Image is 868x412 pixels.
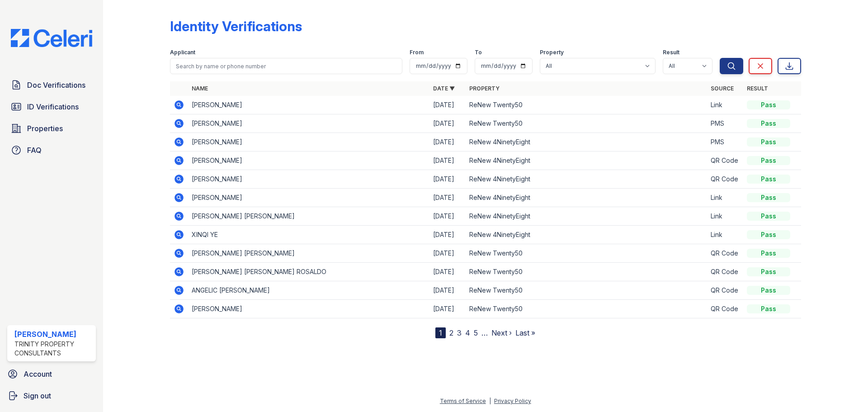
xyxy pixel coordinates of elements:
[188,207,429,226] td: [PERSON_NAME] [PERSON_NAME]
[747,304,790,313] div: Pass
[465,328,470,337] a: 4
[24,390,51,401] span: Sign out
[192,85,208,92] a: Name
[170,18,302,34] div: Identity Verifications
[540,49,564,56] label: Property
[429,133,466,152] td: [DATE]
[466,114,707,133] td: ReNew Twenty50
[707,114,743,133] td: PMS
[449,328,453,337] a: 2
[188,263,429,281] td: [PERSON_NAME] [PERSON_NAME] ROSALDO
[466,207,707,226] td: ReNew 4NinetyEight
[7,119,96,137] a: Properties
[429,152,466,170] td: [DATE]
[27,101,79,112] span: ID Verifications
[466,133,707,152] td: ReNew 4NinetyEight
[711,85,734,92] a: Source
[707,281,743,300] td: QR Code
[494,398,531,404] a: Privacy Policy
[663,49,679,56] label: Result
[466,263,707,281] td: ReNew Twenty50
[188,244,429,263] td: [PERSON_NAME] [PERSON_NAME]
[747,193,790,202] div: Pass
[491,328,512,337] a: Next ›
[188,226,429,244] td: XINQI YE
[707,133,743,152] td: PMS
[466,300,707,318] td: ReNew Twenty50
[466,189,707,207] td: ReNew 4NinetyEight
[489,398,491,404] div: |
[435,327,446,338] div: 1
[7,76,96,94] a: Doc Verifications
[429,207,466,226] td: [DATE]
[747,137,790,147] div: Pass
[515,328,535,337] a: Last »
[188,152,429,170] td: [PERSON_NAME]
[7,98,96,116] a: ID Verifications
[429,96,466,114] td: [DATE]
[747,267,790,276] div: Pass
[747,212,790,221] div: Pass
[707,152,743,170] td: QR Code
[466,226,707,244] td: ReNew 4NinetyEight
[429,170,466,189] td: [DATE]
[170,58,402,74] input: Search by name or phone number
[707,170,743,189] td: QR Code
[469,85,500,92] a: Property
[188,300,429,318] td: [PERSON_NAME]
[707,226,743,244] td: Link
[429,281,466,300] td: [DATE]
[429,244,466,263] td: [DATE]
[466,281,707,300] td: ReNew Twenty50
[4,29,99,47] img: CE_Logo_Blue-a8612792a0a2168367f1c8372b55b34899dd931a85d93a1a3d3e32e68fde9ad4.png
[27,145,42,156] span: FAQ
[4,365,99,383] a: Account
[24,369,52,379] span: Account
[433,85,455,92] a: Date ▼
[14,340,92,358] div: Trinity Property Consultants
[429,114,466,133] td: [DATE]
[7,141,96,159] a: FAQ
[27,123,63,134] span: Properties
[170,49,195,56] label: Applicant
[747,85,768,92] a: Result
[747,249,790,258] div: Pass
[410,49,424,56] label: From
[188,189,429,207] td: [PERSON_NAME]
[188,281,429,300] td: ANGELIC [PERSON_NAME]
[747,230,790,239] div: Pass
[466,170,707,189] td: ReNew 4NinetyEight
[27,80,85,90] span: Doc Verifications
[466,244,707,263] td: ReNew Twenty50
[188,96,429,114] td: [PERSON_NAME]
[466,96,707,114] td: ReNew Twenty50
[747,175,790,184] div: Pass
[429,263,466,281] td: [DATE]
[707,244,743,263] td: QR Code
[466,152,707,170] td: ReNew 4NinetyEight
[429,189,466,207] td: [DATE]
[747,286,790,295] div: Pass
[747,119,790,128] div: Pass
[188,114,429,133] td: [PERSON_NAME]
[707,189,743,207] td: Link
[188,133,429,152] td: [PERSON_NAME]
[707,263,743,281] td: QR Code
[4,387,99,405] a: Sign out
[457,328,462,337] a: 3
[474,328,478,337] a: 5
[475,49,482,56] label: To
[747,100,790,109] div: Pass
[481,327,488,338] span: …
[707,300,743,318] td: QR Code
[188,170,429,189] td: [PERSON_NAME]
[440,398,486,404] a: Terms of Service
[429,226,466,244] td: [DATE]
[707,207,743,226] td: Link
[707,96,743,114] td: Link
[429,300,466,318] td: [DATE]
[14,329,92,340] div: [PERSON_NAME]
[747,156,790,165] div: Pass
